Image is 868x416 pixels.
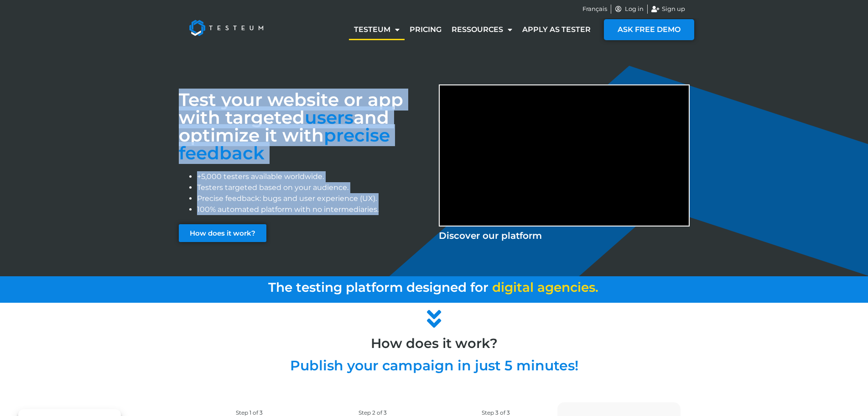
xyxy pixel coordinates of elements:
img: Testeum Logo - Application crowdtesting platform [179,10,274,46]
li: 100% automated platform with no intermediaries. [197,204,430,215]
font: precise feedback [179,124,390,164]
a: How does it work? [179,224,266,242]
span: Step 3 of 3 [482,409,510,416]
a: Apply as tester [517,19,596,40]
a: Ressources [447,19,517,40]
span: Sign up [660,5,685,14]
span: users [305,106,353,128]
span: Log in [623,5,644,14]
a: Pricing [405,19,447,40]
p: Discover our platform [439,229,690,242]
nav: Menu [349,19,596,40]
li: Precise feedback: bugs and user experience (UX). [197,193,430,204]
a: Testeum [349,19,405,40]
span: ASK FREE DEMO [618,26,681,33]
li: +5,000 testers available worldwide. [197,171,430,182]
iframe: Discover Testeum [440,85,689,226]
a: Log in [615,5,644,14]
h2: Publish your campaign in just 5 minutes! [174,359,694,373]
h3: Test your website or app with targeted and optimize it with [179,91,430,162]
li: Testers targeted based on your audience. [197,182,430,193]
span: The testing platform designed for [268,279,489,295]
h2: How does it work? [174,337,694,350]
a: ASK FREE DEMO [604,19,694,40]
span: How does it work? [190,230,255,237]
span: Step 1 of 3 [236,409,263,416]
span: Step 2 of 3 [359,409,387,416]
a: Français [582,5,607,14]
a: Sign up [651,5,685,14]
